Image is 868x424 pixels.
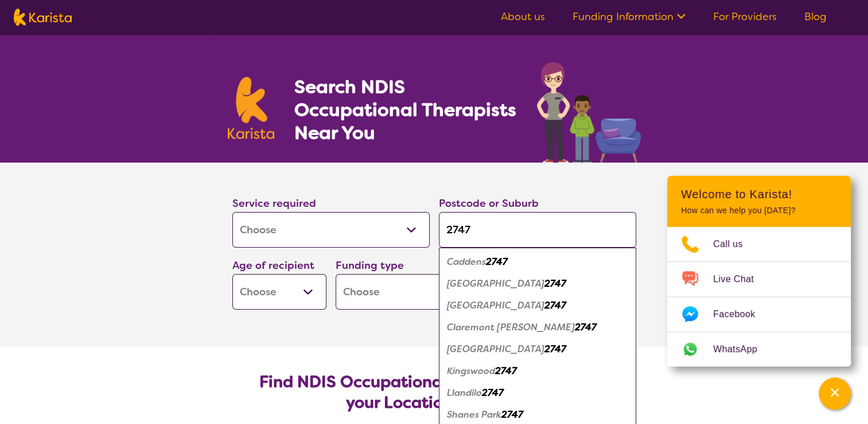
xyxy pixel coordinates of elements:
[447,277,544,290] em: [GEOGRAPHIC_DATA]
[439,196,539,210] label: Postcode or Suburb
[447,408,501,421] em: Shanes Park
[804,10,827,24] a: Blog
[445,295,630,317] div: Cambridge Park 2747
[228,77,275,139] img: Karista logo
[713,10,777,24] a: For Providers
[336,259,404,272] label: Funding type
[447,256,486,268] em: Caddens
[544,299,566,311] em: 2747
[713,341,771,358] span: WhatsApp
[501,408,523,421] em: 2747
[495,365,517,377] em: 2747
[819,377,851,410] button: Channel Menu
[242,372,627,413] h2: Find NDIS Occupational Therapists based on your Location & Needs
[445,251,630,273] div: Caddens 2747
[575,321,597,333] em: 2747
[544,343,566,355] em: 2747
[447,321,575,333] em: Claremont [PERSON_NAME]
[439,212,636,248] input: Type
[544,277,566,290] em: 2747
[294,75,517,144] h1: Search NDIS Occupational Therapists Near You
[573,10,686,24] a: Funding Information
[713,306,769,323] span: Facebook
[667,332,851,367] a: Web link opens in a new tab.
[232,196,316,210] label: Service required
[445,360,630,382] div: Kingswood 2747
[232,259,314,272] label: Age of recipient
[681,206,837,215] p: How can we help you [DATE]?
[667,176,851,367] div: Channel Menu
[445,382,630,404] div: Llandilo 2747
[501,10,545,24] a: About us
[486,256,508,268] em: 2747
[447,299,544,311] em: [GEOGRAPHIC_DATA]
[713,236,757,253] span: Call us
[667,227,851,367] ul: Choose channel
[445,317,630,338] div: Claremont Meadows 2747
[447,343,544,355] em: [GEOGRAPHIC_DATA]
[445,273,630,295] div: Cambridge Gardens 2747
[447,365,495,377] em: Kingswood
[537,62,641,163] img: occupational-therapy
[482,387,504,399] em: 2747
[681,187,837,201] h2: Welcome to Karista!
[445,338,630,360] div: Jordan Springs 2747
[447,387,482,399] em: Llandilo
[14,9,72,26] img: Karista logo
[713,271,768,288] span: Live Chat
